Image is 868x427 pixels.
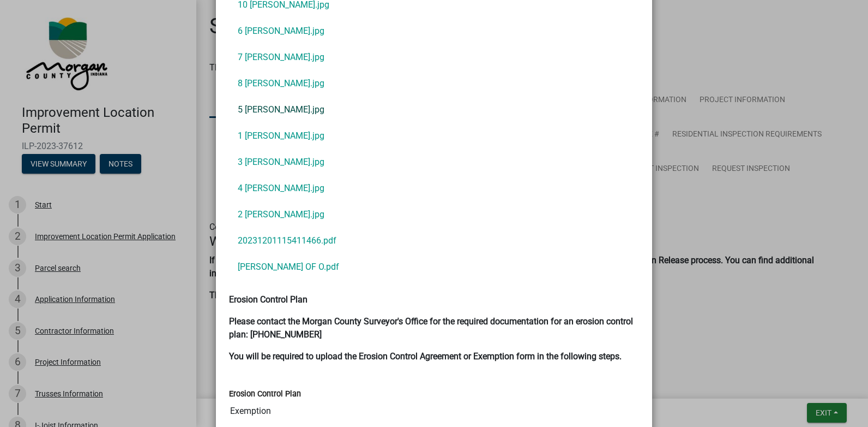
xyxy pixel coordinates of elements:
a: 7 [PERSON_NAME].jpg [229,44,639,70]
a: [PERSON_NAME] OF O.pdf [229,254,639,280]
a: 2 [PERSON_NAME].jpg [229,201,639,228]
a: 8 [PERSON_NAME].jpg [229,70,639,97]
a: 20231201115411466.pdf [229,228,639,254]
a: 1 [PERSON_NAME].jpg [229,123,639,149]
strong: Erosion Control Plan [229,294,308,305]
a: 5 [PERSON_NAME].jpg [229,97,639,123]
label: Erosion Control Plan [229,390,301,398]
a: 6 [PERSON_NAME].jpg [229,18,639,44]
strong: Please contact the Morgan County Surveyor's Office for the required documentation for an erosion ... [229,316,633,340]
a: 3 [PERSON_NAME].jpg [229,149,639,175]
a: 4 [PERSON_NAME].jpg [229,175,639,201]
strong: You will be required to upload the Erosion Control Agreement or Exemption form in the following s... [229,351,622,361]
